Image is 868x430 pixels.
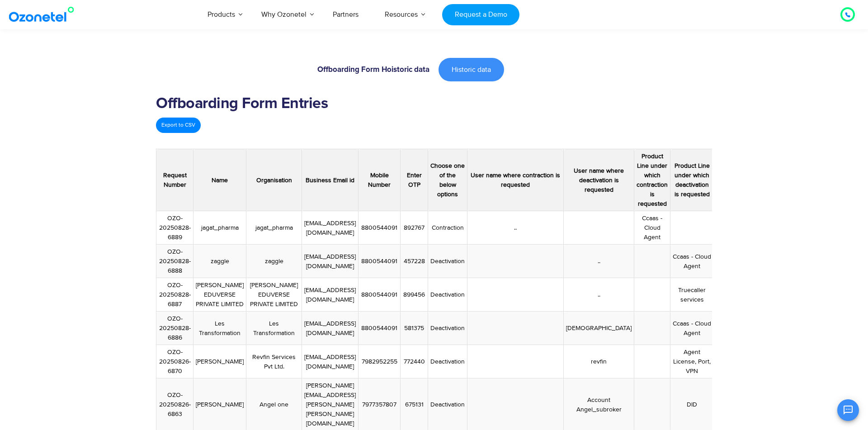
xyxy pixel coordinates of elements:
td: [PERSON_NAME] EDUVERSE PRIVATE LIMITED [193,278,246,312]
th: Choose one of the below options [428,149,467,211]
h2: Offboarding Form Entries [156,95,712,113]
td: [DEMOGRAPHIC_DATA] [564,312,634,345]
td: jagat_pharma [193,211,246,245]
th: Name [193,149,246,211]
a: Request a Demo [442,4,519,25]
td: Deactivation [428,278,467,312]
th: Request Number [156,149,193,211]
th: Enter OTP [401,149,428,211]
td: .. [564,245,634,278]
th: Mobile Number [359,149,401,211]
td: [PERSON_NAME] [193,345,246,378]
td: Ccaas - Cloud Agent [634,211,670,245]
td: Deactivation [428,312,467,345]
td: Ccaas - Cloud Agent [670,245,714,278]
a: Historic data [439,58,504,81]
td: Deactivation [428,345,467,378]
td: OZO-20250828-6887 [156,278,193,312]
td: 892767 [401,211,428,245]
th: Organisation [246,149,302,211]
td: Revfin Services Pvt Ltd. [246,345,302,378]
button: Open chat [837,399,859,421]
td: 457228 [401,245,428,278]
td: [EMAIL_ADDRESS][DOMAIN_NAME] [302,211,359,245]
td: [PERSON_NAME] EDUVERSE PRIVATE LIMITED [246,278,302,312]
td: [EMAIL_ADDRESS][DOMAIN_NAME] [302,345,359,378]
td: 8800544091 [359,312,401,345]
a: Export to CSV [156,118,201,133]
td: .. [467,211,564,245]
th: User name where deactivation is requested [564,149,634,211]
td: 772440 [401,345,428,378]
td: zaggle [193,245,246,278]
td: 8800544091 [359,278,401,312]
td: [EMAIL_ADDRESS][DOMAIN_NAME] [302,245,359,278]
th: Product Line under which deactivation is requested [670,149,714,211]
td: Truecaller services [670,278,714,312]
span: Historic data [452,66,491,73]
h6: Offboarding Form Hoistoric data [160,66,429,74]
td: 899456 [401,278,428,312]
td: [EMAIL_ADDRESS][DOMAIN_NAME] [302,312,359,345]
td: OZO-20250826-6870 [156,345,193,378]
th: Product Line under which contraction is requested [634,149,670,211]
td: revfin [564,345,634,378]
td: [EMAIL_ADDRESS][DOMAIN_NAME] [302,278,359,312]
td: .. [564,278,634,312]
td: Deactivation [428,245,467,278]
td: 581375 [401,312,428,345]
td: 8800544091 [359,211,401,245]
td: OZO-20250828-6886 [156,312,193,345]
td: Ccaas - Cloud Agent [670,312,714,345]
td: Contraction [428,211,467,245]
td: OZO-20250828-6889 [156,211,193,245]
td: zaggle [246,245,302,278]
td: OZO-20250828-6888 [156,245,193,278]
td: Agent License, Port, VPN [670,345,714,378]
td: Les Transformation [193,312,246,345]
td: Les Transformation [246,312,302,345]
td: jagat_pharma [246,211,302,245]
td: 7982952255 [359,345,401,378]
th: User name where contraction is requested [467,149,564,211]
td: 8800544091 [359,245,401,278]
th: Business Email id [302,149,359,211]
